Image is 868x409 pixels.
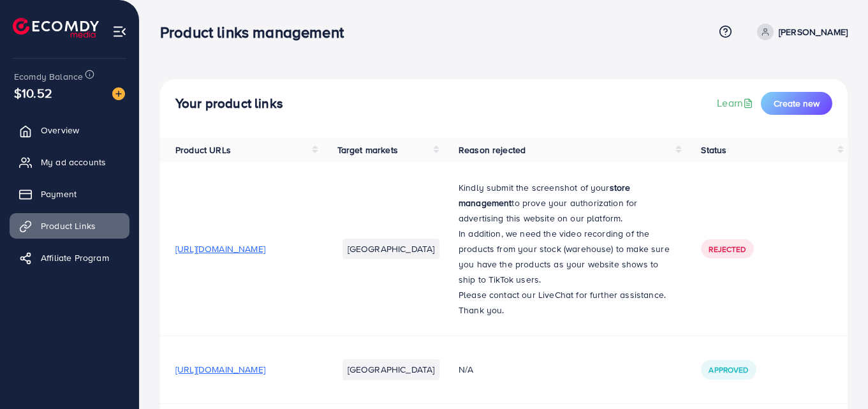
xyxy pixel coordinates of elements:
[459,287,670,318] p: Please contact our LiveChat for further assistance. Thank you.
[112,24,127,39] img: menu
[337,144,398,156] span: Target markets
[160,23,354,41] h3: Product links management
[41,156,106,168] span: My ad accounts
[779,24,848,40] p: [PERSON_NAME]
[175,363,265,376] span: [URL][DOMAIN_NAME]
[10,117,129,143] a: Overview
[814,352,858,399] iframe: Chat
[112,87,125,100] img: image
[459,144,526,156] span: Reason rejected
[774,97,820,110] span: Create new
[10,149,129,175] a: My ad accounts
[41,124,79,137] span: Overview
[10,245,129,271] a: Affiliate Program
[41,219,96,232] span: Product Links
[13,18,99,38] img: logo
[717,96,756,110] a: Learn
[14,84,52,102] span: $10.52
[761,92,832,115] button: Create new
[459,226,670,287] p: In addition, we need the video recording of the products from your stock (warehouse) to make sure...
[14,70,83,83] span: Ecomdy Balance
[175,96,283,112] h4: Your product links
[459,363,473,376] span: N/A
[41,188,77,200] span: Payment
[342,359,440,380] li: [GEOGRAPHIC_DATA]
[709,244,746,255] span: Rejected
[709,364,748,375] span: Approved
[342,239,440,259] li: [GEOGRAPHIC_DATA]
[175,242,265,255] span: [URL][DOMAIN_NAME]
[752,24,848,40] a: [PERSON_NAME]
[175,144,231,156] span: Product URLs
[459,180,670,226] p: Kindly submit the screenshot of your to prove your authorization for advertising this website on ...
[41,251,109,264] span: Affiliate Program
[10,181,129,207] a: Payment
[701,144,726,156] span: Status
[10,213,129,239] a: Product Links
